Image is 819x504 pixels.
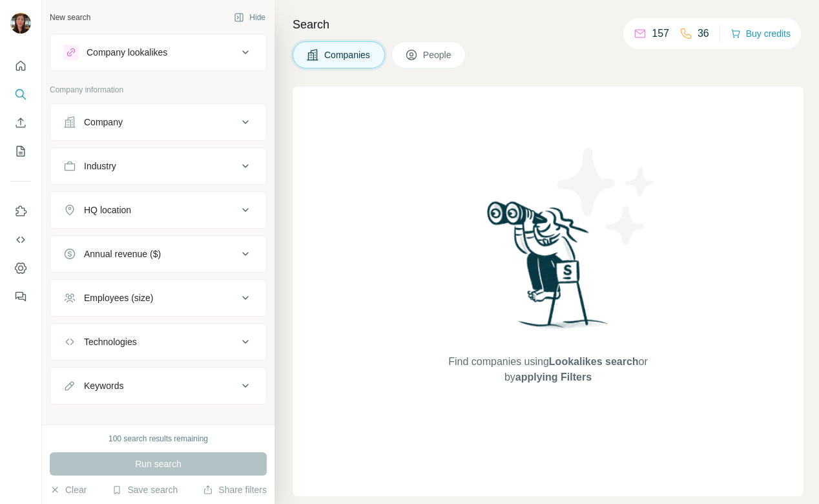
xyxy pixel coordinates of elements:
[109,433,208,445] div: 100 search results remaining
[203,483,267,496] button: Share filters
[84,160,116,173] div: Industry
[515,372,592,383] span: applying Filters
[50,151,266,182] button: Industry
[50,194,266,226] button: HQ location
[549,356,639,367] span: Lookalikes search
[10,228,31,251] button: Use Surfe API
[84,335,137,348] div: Technologies
[50,282,266,313] button: Employees (size)
[548,138,665,255] img: Surfe Illustration - Stars
[10,111,31,134] button: Enrich CSV
[50,370,266,401] button: Keywords
[10,285,31,308] button: Feedback
[10,83,31,106] button: Search
[423,48,453,61] span: People
[84,291,153,304] div: Employees (size)
[50,107,266,138] button: Company
[50,37,266,68] button: Company lookalikes
[10,257,31,280] button: Dashboard
[50,483,87,496] button: Clear
[731,25,791,43] button: Buy credits
[10,140,31,163] button: My lists
[50,84,267,96] p: Company information
[84,247,161,260] div: Annual revenue ($)
[10,54,31,78] button: Quick start
[84,379,123,392] div: Keywords
[84,204,131,216] div: HQ location
[84,116,123,129] div: Company
[698,26,709,41] p: 36
[50,238,266,269] button: Annual revenue ($)
[50,12,90,23] div: New search
[481,198,616,342] img: Surfe Illustration - Woman searching with binoculars
[293,16,803,34] h4: Search
[10,200,31,223] button: Use Surfe on LinkedIn
[444,354,651,385] span: Find companies using or by
[87,46,167,59] div: Company lookalikes
[50,326,266,357] button: Technologies
[324,48,371,61] span: Companies
[10,13,31,34] img: Avatar
[225,8,275,27] button: Hide
[652,26,669,41] p: 157
[112,483,178,496] button: Save search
